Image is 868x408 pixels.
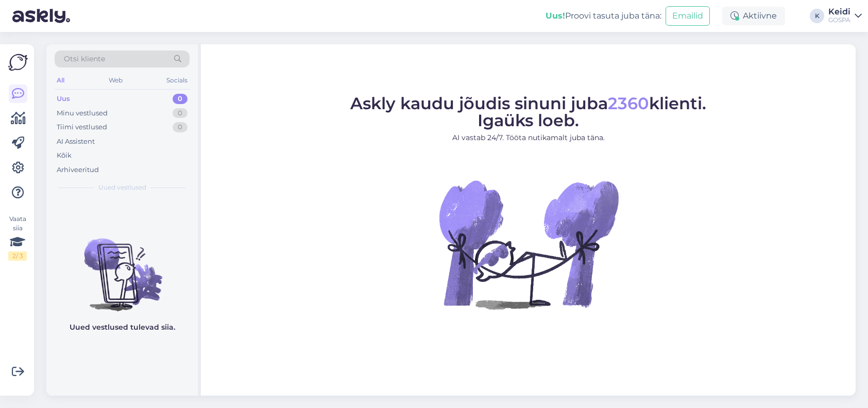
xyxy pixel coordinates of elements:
div: Kõik [57,150,72,161]
div: GOSPA [828,16,850,24]
a: KeidiGOSPA [828,8,862,24]
img: Askly Logo [8,53,28,72]
div: Arhiveeritud [57,165,99,175]
div: 0 [173,108,188,118]
div: All [55,74,66,87]
p: Uued vestlused tulevad siia. [70,322,175,333]
p: AI vastab 24/7. Tööta nutikamalt juba täna. [350,132,706,143]
div: 0 [173,94,188,104]
img: No Chat active [436,151,621,337]
img: No chats [46,220,198,313]
div: Socials [164,74,190,87]
div: Minu vestlused [57,108,108,118]
div: Vaata siia [8,214,27,261]
div: Aktiivne [722,7,785,25]
div: 0 [173,122,188,132]
div: K [810,9,824,23]
div: Tiimi vestlused [57,122,107,132]
div: AI Assistent [57,137,95,147]
div: Keidi [828,8,850,16]
span: Askly kaudu jõudis sinuni juba klienti. Igaüks loeb. [350,93,706,130]
span: Otsi kliente [64,54,105,64]
div: 2 / 3 [8,251,27,261]
div: Uus [57,94,70,104]
div: Proovi tasuta juba täna: [546,10,661,22]
b: Uus! [546,11,565,21]
span: Uued vestlused [98,183,146,192]
span: 2360 [608,93,649,113]
div: Web [107,74,125,87]
button: Emailid [666,6,710,26]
